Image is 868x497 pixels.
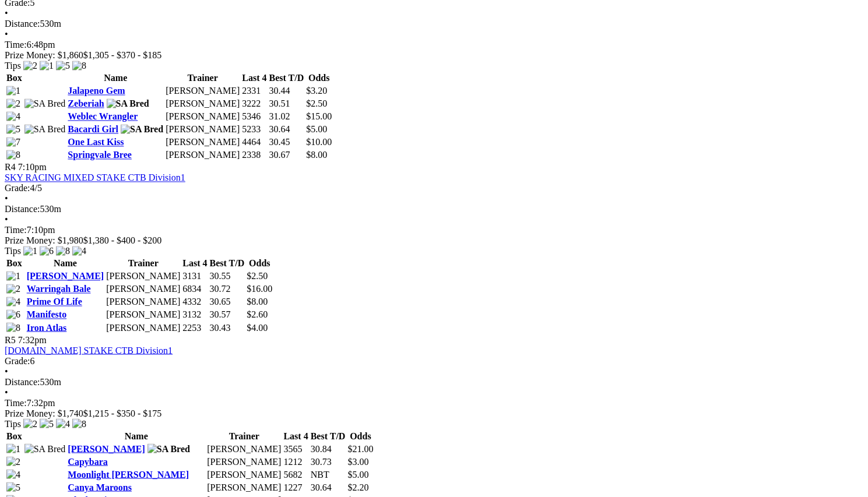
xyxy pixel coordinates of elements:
img: 2 [23,418,37,429]
td: 31.02 [268,111,304,122]
span: R5 [5,334,16,344]
span: Box [6,431,22,440]
div: Prize Money: $1,860 [5,50,863,61]
div: Prize Money: $1,980 [5,235,863,246]
th: Trainer [165,72,240,84]
td: 30.55 [209,270,245,282]
div: Prize Money: $1,740 [5,408,863,418]
span: $1,380 - $400 - $200 [83,235,162,245]
img: SA Bred [24,124,66,135]
a: Moonlight [PERSON_NAME] [68,469,189,479]
td: 30.45 [268,136,304,148]
th: Last 4 [182,258,208,269]
td: [PERSON_NAME] [106,309,181,320]
span: • [5,366,8,376]
div: 7:10pm [5,225,863,235]
span: $2.60 [247,309,268,319]
span: $15.00 [306,111,332,121]
img: SA Bred [121,124,163,135]
span: Distance: [5,376,40,386]
span: $3.00 [347,456,368,466]
td: 3132 [182,309,208,320]
span: R4 [5,162,16,172]
td: [PERSON_NAME] [206,468,282,480]
a: Manifesto [27,309,66,319]
td: 5233 [241,124,267,135]
img: 1 [6,86,20,96]
span: • [5,214,8,224]
td: 2253 [182,322,208,333]
span: $8.00 [306,150,327,160]
span: $1,215 - $350 - $175 [83,408,162,418]
td: 6834 [182,283,208,295]
a: Capybara [68,456,107,466]
img: SA Bred [147,443,190,454]
span: Time: [5,225,27,235]
a: [PERSON_NAME] [27,271,104,281]
td: 30.51 [268,98,304,110]
td: [PERSON_NAME] [106,322,181,333]
img: 2 [6,284,20,294]
span: $3.20 [306,86,327,96]
img: 8 [56,246,70,256]
span: $2.20 [347,482,368,492]
img: 6 [6,309,20,320]
td: [PERSON_NAME] [206,443,282,454]
a: [PERSON_NAME] [68,443,145,453]
span: • [5,8,8,18]
td: [PERSON_NAME] [206,481,282,493]
img: 8 [6,150,20,160]
th: Odds [246,258,273,269]
td: 1212 [283,456,308,467]
span: $16.00 [247,284,272,294]
td: 30.57 [209,309,245,320]
td: 3565 [283,443,308,454]
td: 30.43 [209,322,245,333]
img: 1 [23,246,37,256]
img: 5 [56,61,70,71]
span: 7:32pm [18,334,47,344]
div: 6 [5,355,863,366]
td: 30.64 [268,124,304,135]
td: [PERSON_NAME] [106,296,181,308]
td: [PERSON_NAME] [106,270,181,282]
div: 530m [5,204,863,214]
th: Best T/D [268,72,304,84]
td: 5682 [283,468,308,480]
span: Grade: [5,355,30,365]
td: 3222 [241,98,267,110]
td: 30.65 [209,296,245,308]
span: • [5,29,8,39]
img: SA Bred [107,98,149,109]
td: 2331 [241,85,267,97]
span: Box [6,73,22,83]
td: 4464 [241,136,267,148]
td: [PERSON_NAME] [165,124,240,135]
div: 530m [5,376,863,387]
td: 3131 [182,270,208,282]
span: • [5,387,8,397]
th: Name [67,72,164,84]
span: Tips [5,418,21,428]
img: 4 [72,246,86,256]
a: Warringah Bale [27,284,91,294]
img: 8 [6,322,20,333]
span: • [5,193,8,203]
th: Name [67,430,205,442]
a: Canya Maroons [68,482,132,492]
th: Best T/D [310,430,346,442]
img: 2 [6,456,20,467]
div: 530m [5,19,863,29]
th: Trainer [106,258,181,269]
img: 4 [6,297,20,307]
img: 5 [6,482,20,492]
td: [PERSON_NAME] [165,98,240,110]
span: Grade: [5,183,30,193]
span: Time: [5,397,27,407]
td: 5346 [241,111,267,122]
span: Tips [5,61,21,71]
img: SA Bred [24,98,66,109]
img: 2 [6,98,20,109]
th: Trainer [206,430,282,442]
span: $2.50 [306,98,327,108]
